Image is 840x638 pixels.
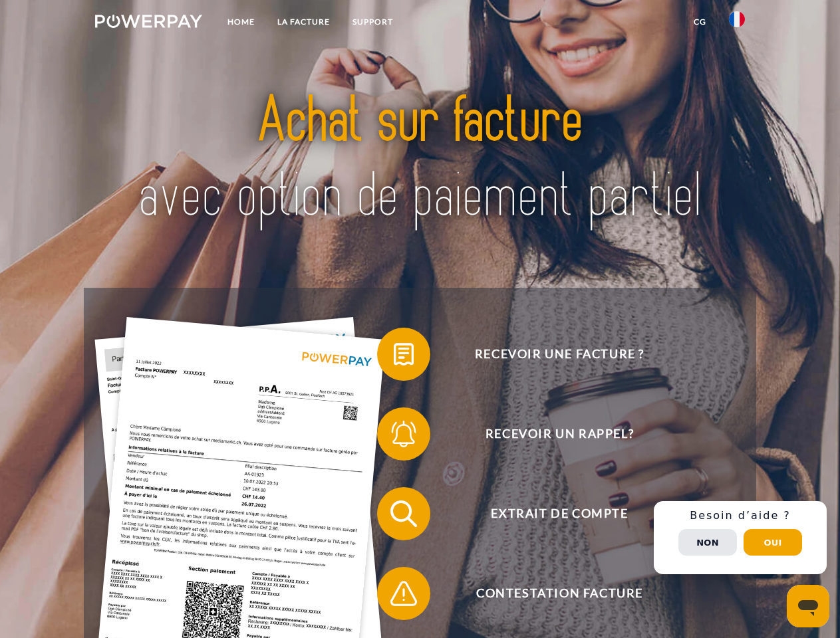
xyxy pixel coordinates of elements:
span: Recevoir un rappel? [396,407,722,461]
a: Home [216,10,266,34]
span: Contestation Facture [396,567,722,620]
button: Recevoir un rappel? [377,407,723,461]
img: qb_bill.svg [387,338,420,371]
a: LA FACTURE [266,10,341,34]
span: Extrait de compte [396,487,722,540]
button: Recevoir une facture ? [377,328,723,381]
img: qb_bell.svg [387,417,420,451]
img: qb_search.svg [387,497,420,530]
button: Contestation Facture [377,567,723,620]
button: Oui [744,529,802,556]
img: title-powerpay_fr.svg [127,64,713,255]
a: CG [682,10,718,34]
img: qb_warning.svg [387,577,420,610]
img: fr [729,11,745,27]
span: Recevoir une facture ? [396,328,722,381]
h3: Besoin d’aide ? [662,509,819,522]
div: Schnellhilfe [654,501,827,574]
button: Extrait de compte [377,487,723,540]
button: Non [678,529,737,556]
iframe: Bouton de lancement de la fenêtre de messagerie [787,585,829,627]
a: Support [341,10,404,34]
img: logo-powerpay-white.svg [95,15,202,28]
